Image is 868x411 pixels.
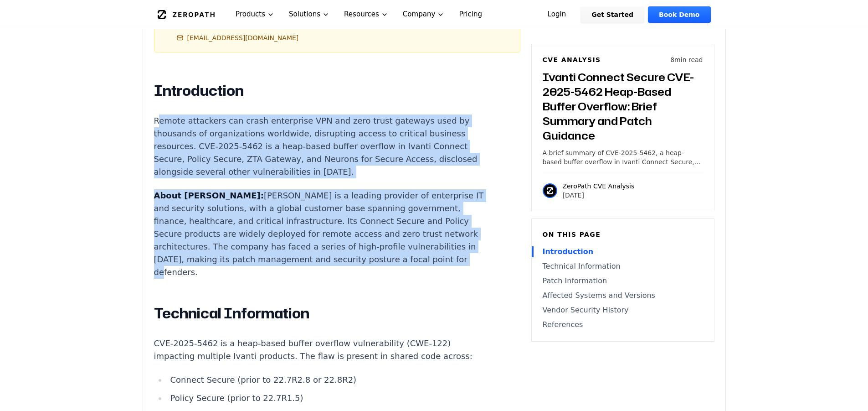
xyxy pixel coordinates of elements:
a: Get Started [580,6,644,23]
p: [DATE] [563,191,635,200]
p: ZeroPath CVE Analysis [563,182,635,191]
img: ZeroPath CVE Analysis [543,183,557,198]
strong: About [PERSON_NAME]: [154,191,264,200]
a: Patch Information [543,276,703,286]
p: Remote attackers can crash enterprise VPN and zero trust gateways used by thousands of organizati... [154,114,493,178]
a: Vendor Security History [543,305,703,316]
a: Affected Systems and Versions [543,290,703,301]
a: [EMAIL_ADDRESS][DOMAIN_NAME] [176,33,299,42]
p: [PERSON_NAME] is a leading provider of enterprise IT and security solutions, with a global custom... [154,189,493,279]
h3: Ivanti Connect Secure CVE-2025-5462 Heap-Based Buffer Overflow: Brief Summary and Patch Guidance [543,70,703,143]
h6: On this page [543,230,703,239]
p: CVE-2025-5462 is a heap-based buffer overflow vulnerability (CWE-122) impacting multiple Ivanti p... [154,337,493,363]
h2: Technical Information [154,304,493,323]
li: Connect Secure (prior to 22.7R2.8 or 22.8R2) [167,374,493,386]
a: References [543,319,703,330]
h2: Introduction [154,82,493,100]
h6: CVE Analysis [543,55,601,64]
p: A brief summary of CVE-2025-5462, a heap-based buffer overflow in Ivanti Connect Secure, Policy S... [543,148,703,166]
a: Book Demo [648,6,710,23]
a: Login [537,6,577,23]
p: 8 min read [670,55,703,64]
li: Policy Secure (prior to 22.7R1.5) [167,392,493,405]
a: Introduction [543,246,703,257]
a: Technical Information [543,261,703,272]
